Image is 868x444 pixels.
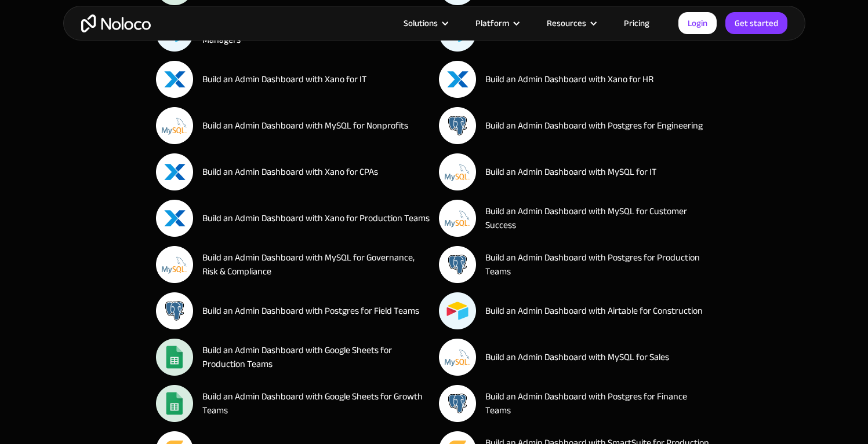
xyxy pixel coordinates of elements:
[156,61,430,98] a: Build an Admin Dashboard with Xano for IT
[202,251,430,278] div: Build an Admin Dashboard with MySQL for Governance, Risk & Compliance
[461,16,532,31] div: Platform
[439,246,713,283] a: Build an Admin Dashboard with Postgres for Production Teams
[485,119,703,133] div: Build an Admin Dashboard with Postgres for Engineering
[202,119,408,133] div: Build an Admin Dashboard with MySQL for Nonprofits
[202,390,430,417] div: Build an Admin Dashboard with Google Sheets for Growth Teams
[389,16,461,31] div: Solutions
[485,204,713,232] div: Build an Admin Dashboard with MySQL for Customer Success
[202,211,430,225] div: Build an Admin Dashboard with Xano for Production Teams
[202,304,419,318] div: Build an Admin Dashboard with Postgres for Field Teams
[156,246,430,283] a: Build an Admin Dashboard with MySQL for Governance, Risk & Compliance
[156,385,430,422] a: Build an Admin Dashboard with Google Sheets for Growth Teams
[156,153,430,190] a: Build an Admin Dashboard with Xano for CPAs
[439,292,713,329] a: Build an Admin Dashboard with Airtable for Construction
[439,200,713,237] a: Build an Admin Dashboard with MySQL for Customer Success
[485,304,703,318] div: Build an Admin Dashboard with Airtable for Construction
[485,390,713,417] div: Build an Admin Dashboard with Postgres for Finance Teams
[485,251,713,278] div: Build an Admin Dashboard with Postgres for Production Teams
[156,200,430,237] a: Build an Admin Dashboard with Xano for Production Teams
[156,339,430,376] a: Build an Admin Dashboard with Google Sheets for Production Teams
[547,16,586,31] div: Resources
[485,165,657,179] div: Build an Admin Dashboard with MySQL for IT
[678,12,717,34] a: Login
[202,19,430,47] div: Build an Admin Dashboard with Airtable for Product Managers
[404,16,438,31] div: Solutions
[439,61,713,98] a: Build an Admin Dashboard with Xano for HR
[202,72,367,86] div: Build an Admin Dashboard with Xano for IT
[475,16,509,31] div: Platform
[609,16,664,31] a: Pricing
[532,16,609,31] div: Resources
[439,107,713,144] a: Build an Admin Dashboard with Postgres for Engineering
[202,343,430,371] div: Build an Admin Dashboard with Google Sheets for Production Teams
[485,72,653,86] div: Build an Admin Dashboard with Xano for HR
[439,153,713,190] a: Build an Admin Dashboard with MySQL for IT
[156,292,430,329] a: Build an Admin Dashboard with Postgres for Field Teams
[725,12,787,34] a: Get started
[81,14,151,32] a: home
[439,339,713,376] a: Build an Admin Dashboard with MySQL for Sales
[485,350,669,364] div: Build an Admin Dashboard with MySQL for Sales
[156,107,430,144] a: Build an Admin Dashboard with MySQL for Nonprofits
[439,385,713,422] a: Build an Admin Dashboard with Postgres for Finance Teams
[202,165,378,179] div: Build an Admin Dashboard with Xano for CPAs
